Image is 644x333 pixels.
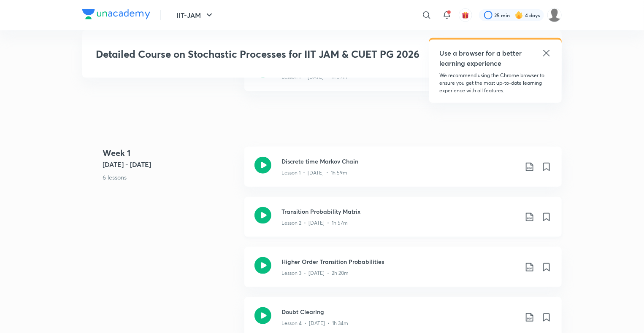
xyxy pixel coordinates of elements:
p: Lesson 4 • [DATE] • 1h 34m [281,320,348,327]
img: Farhan Niazi [547,8,562,22]
h5: [DATE] - [DATE] [103,159,238,169]
img: avatar [462,11,469,19]
h4: Week 1 [103,147,238,159]
a: Company Logo [82,9,150,21]
h3: Detailed Course on Stochastic Processes for IIT JAM & CUET PG 2026 [96,48,426,60]
a: Discrete time Markov ChainLesson 1 • [DATE] • 1h 59m [244,147,562,197]
img: Company Logo [82,9,150,19]
p: Lesson 1 • [DATE] • 1h 59m [281,169,347,177]
p: Lesson 3 • [DATE] • 2h 20m [281,269,349,277]
p: We recommend using the Chrome browser to ensure you get the most up-to-date learning experience w... [439,72,552,94]
h3: Higher Order Transition Probabilities [281,257,518,266]
a: Transition Probability MatrixLesson 2 • [DATE] • 1h 57m [244,197,562,247]
button: IIT-JAM [171,7,219,24]
p: Lesson 2 • [DATE] • 1h 57m [281,219,348,227]
h3: Discrete time Markov Chain [281,157,518,166]
a: Higher Order Transition ProbabilitiesLesson 3 • [DATE] • 2h 20m [244,247,562,297]
p: 6 lessons [103,173,238,182]
h3: Doubt Clearing [281,307,518,316]
h5: Use a browser for a better learning experience [439,48,523,68]
img: streak [515,11,523,19]
h3: Transition Probability Matrix [281,207,518,216]
button: avatar [459,8,472,22]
